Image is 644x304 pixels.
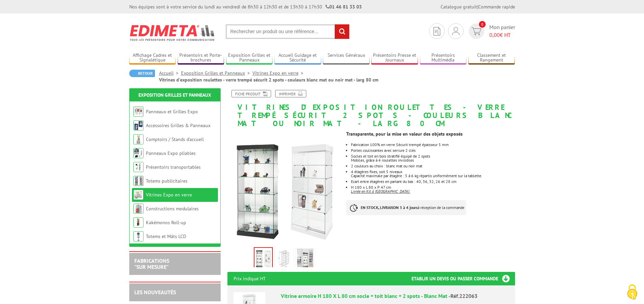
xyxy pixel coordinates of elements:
strong: EN STOCK, LIVRAISON 3 à 4 jours [361,205,418,210]
a: Panneaux Expo pliables [146,150,196,156]
li: Vitrines d'exposition roulettes - verre trempé sécurit 2 spots - couleurs blanc mat ou noir mat -... [159,76,378,83]
img: devis rapide [471,27,481,35]
p: à réception de la commande [346,200,466,215]
a: Imprimer [275,90,306,97]
p: Socles et toit en bois stratifié équipé de 2 spots [351,154,515,158]
p: H 180 x L 80 x P 47 cm [351,185,515,189]
p: 4 étagères fixes, soit 5 niveaux [351,170,515,174]
p: 2 couleurs au choix : blanc mat ou noir mat [351,164,515,168]
strong: 01 46 81 33 03 [326,4,362,10]
img: devis rapide [434,27,440,36]
a: Accueil Guidage et Sécurité [274,52,321,64]
a: Accessoires Grilles & Panneaux [146,122,210,128]
span: Réf.222063 [450,293,478,299]
a: Retour [129,70,155,77]
a: Exposition Grilles et Panneaux [226,52,273,64]
p: Prix indiqué HT [234,272,266,285]
a: Exposition Grilles et Panneaux [138,92,211,98]
img: 222063_vitrine_exposition_roulettes_verre_situation.jpg [297,249,313,270]
u: Livrée en Kit à [GEOGRAPHIC_DATA]. [351,189,410,194]
a: Totems publicitaires [146,178,187,184]
div: Nos équipes sont à votre service du lundi au vendredi de 8h30 à 12h30 et de 13h30 à 17h30 [129,3,362,10]
a: Affichage Cadres et Signalétique [129,52,176,64]
span: € HT [489,31,515,39]
a: Panneaux et Grilles Expo [146,109,198,115]
a: Services Généraux [323,52,370,64]
a: Classement et Rangement [468,52,515,64]
h1: Vitrines d'exposition roulettes - verre trempé sécurit 2 spots - couleurs blanc mat ou noir mat -... [222,90,520,128]
p: Ecart entre étagères en partant du bas : 40, 36, 32, 26 et 28 cm [351,180,515,184]
img: Panneaux Expo pliables [133,148,143,158]
a: Présentoirs et Porte-brochures [178,52,224,64]
a: Présentoirs Presse et Journaux [371,52,418,64]
a: Fiche produit [231,90,271,97]
p: Fabrication 100% en verre Sécurit trempé épaisseur 5 mm [351,143,515,147]
img: Edimeta [129,20,216,45]
img: Totems publicitaires [133,176,143,186]
a: LES NOUVEAUTÉS [134,289,176,296]
a: Présentoirs Multimédia [420,52,467,64]
img: Cookies (fenêtre modale) [624,284,641,301]
p: Transparente, pour la mise en valeur des objets exposés [346,132,515,136]
a: Exposition Grilles et Panneaux [181,70,252,76]
a: Totems et Mâts LCD [146,233,186,239]
img: 222063_222064_vitrine_exposition_roulettes_verre.jpg [254,248,272,269]
a: Comptoirs / Stands d'accueil [146,136,204,142]
a: devis rapide 0 Mon panier 0,00€ HT [467,23,515,39]
img: Accessoires Grilles & Panneaux [133,120,143,131]
input: rechercher [335,24,349,39]
span: Mon panier [489,23,515,39]
a: Catalogue gratuit [441,4,477,10]
div: Vitrine armoire H 180 X L 80 cm socle + toit blanc + 2 spots - Blanc Mat - [281,292,509,300]
img: devis rapide [452,27,460,35]
img: Comptoirs / Stands d'accueil [133,134,143,144]
a: Présentoirs transportables [146,164,201,170]
h3: Etablir un devis ou passer commande [412,272,515,285]
span: 0 [479,21,486,28]
div: | [441,3,515,10]
img: 222063_222064_vitrine_exposition_roulettes_verre.jpg [227,131,341,245]
p: Capacité maximale par étagère : 5 à 6 kg répartis uniformément sur la tablette. [351,174,515,178]
a: Vitrines Expo en verre [252,70,306,76]
img: vitrine_exposition_verre_secusise_roulettes_verre_2spots_blanc_noir_croquis_shema_222063.jpg [276,249,292,270]
img: Constructions modulaires [133,204,143,214]
a: Commande rapide [478,4,515,10]
button: Cookies (fenêtre modale) [620,281,644,304]
img: Panneaux et Grilles Expo [133,107,143,117]
img: Kakémonos Roll-up [133,217,143,228]
a: Kakémonos Roll-up [146,219,186,226]
a: Vitrines Expo en verre [146,192,192,198]
input: Rechercher un produit ou une référence... [226,24,350,39]
p: Portes coulissantes avec serrure 2 clés [351,148,515,153]
span: 0,00 [489,31,500,38]
a: Constructions modulaires [146,206,199,212]
img: Totems et Mâts LCD [133,231,143,241]
img: Vitrines Expo en verre [133,190,143,200]
a: Accueil [159,70,181,76]
p: Mobiles, grâce à 4 roulettes invisibles [351,158,515,162]
img: Présentoirs transportables [133,162,143,172]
